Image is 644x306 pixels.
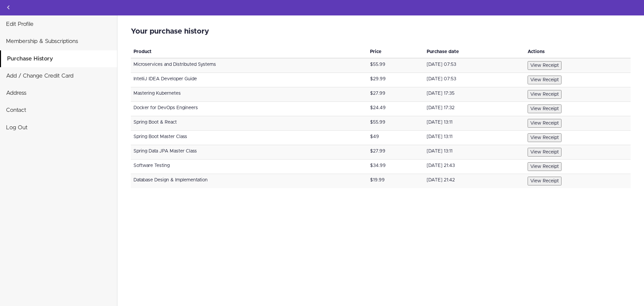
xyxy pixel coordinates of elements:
td: Database Design & Implementation [131,174,367,188]
td: $55.99 [367,116,424,131]
td: Spring Data JPA Master Class [131,145,367,160]
td: Spring Boot Master Class [131,131,367,145]
td: IntelliJ IDEA Developer Guide [131,73,367,87]
td: [DATE] 17:35 [424,87,525,102]
td: $27.99 [367,87,424,102]
button: View Receipt [528,177,561,185]
th: Purchase date [424,46,525,58]
td: [DATE] 13:11 [424,131,525,145]
button: View Receipt [528,119,561,128]
td: Software Testing [131,160,367,174]
td: $34.99 [367,160,424,174]
button: View Receipt [528,133,561,142]
td: [DATE] 21:43 [424,160,525,174]
a: Purchase History [1,50,117,67]
svg: Back to courses [4,3,12,11]
h2: Your purchase history [131,28,631,36]
td: $24.49 [367,102,424,116]
button: View Receipt [528,162,561,171]
td: $29.99 [367,73,424,87]
td: $49 [367,131,424,145]
th: Price [367,46,424,58]
th: Product [131,46,367,58]
th: Actions [525,46,631,58]
td: $55.99 [367,58,424,73]
button: View Receipt [528,90,561,99]
td: [DATE] 13:11 [424,145,525,160]
td: Spring Boot & React [131,116,367,131]
button: View Receipt [528,61,561,70]
button: View Receipt [528,76,561,84]
button: View Receipt [528,104,561,113]
td: [DATE] 07:53 [424,58,525,73]
button: View Receipt [528,148,561,157]
td: Docker for DevOps Engineers [131,102,367,116]
td: Microservices and Distributed Systems [131,58,367,73]
td: [DATE] 21:42 [424,174,525,188]
td: [DATE] 07:53 [424,73,525,87]
td: [DATE] 17:32 [424,102,525,116]
td: [DATE] 13:11 [424,116,525,131]
td: $19.99 [367,174,424,188]
td: $27.99 [367,145,424,160]
td: Mastering Kubernetes [131,87,367,102]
